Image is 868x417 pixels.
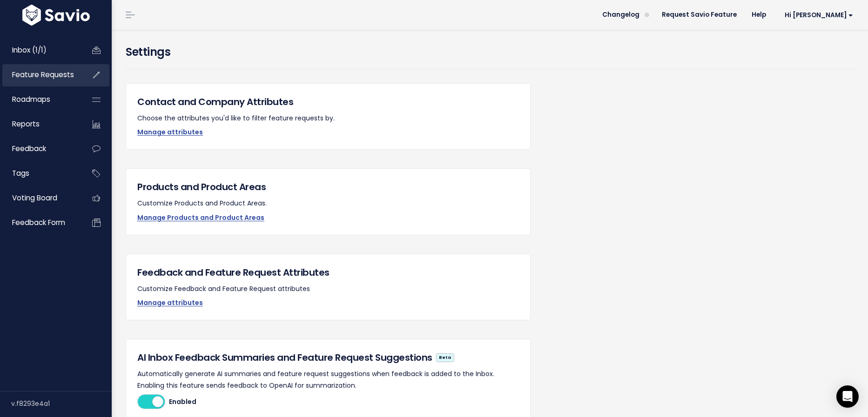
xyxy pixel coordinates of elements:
[836,385,859,408] div: Open Intercom Messenger
[137,265,519,279] h5: Feedback and Feature Request Attributes
[137,368,519,391] p: Automatically generate AI summaries and feature request suggestions when feedback is added to the...
[12,218,65,227] span: Feedback form
[137,113,519,124] p: Choose the attributes you'd like to filter feature requests by.
[654,8,744,22] a: Request Savio Feature
[2,40,77,61] a: Inbox (1/1)
[12,70,74,79] span: Feature Requests
[12,94,50,104] span: Roadmaps
[137,95,519,109] h5: Contact and Company Attributes
[137,298,203,307] a: Manage attributes
[2,64,77,86] a: Feature Requests
[126,44,854,60] h4: Settings
[11,391,112,416] div: v.f8293e4a1
[137,351,519,364] h5: AI Inbox Feedback Summaries and Feature Request Suggestions
[137,213,264,222] a: Manage Products and Product Areas
[12,119,40,129] span: Reports
[169,394,200,409] span: Enabled
[2,187,77,209] a: Voting Board
[20,5,92,26] img: logo-white.9d6f32f41409.svg
[2,89,77,110] a: Roadmaps
[744,8,774,22] a: Help
[137,127,203,137] a: Manage attributes
[12,193,57,203] span: Voting Board
[137,198,519,209] p: Customize Products and Product Areas.
[774,8,861,22] a: Hi [PERSON_NAME]
[12,45,47,55] span: Inbox (1/1)
[2,138,77,159] a: Feedback
[2,113,77,135] a: Reports
[785,12,853,19] span: Hi [PERSON_NAME]
[439,355,451,360] strong: Beta
[2,212,77,233] a: Feedback form
[137,283,519,295] p: Customize Feedback and Feature Request attributes
[2,163,77,184] a: Tags
[602,12,639,18] span: Changelog
[137,180,519,194] h5: Products and Product Areas
[12,144,46,153] span: Feedback
[12,168,29,178] span: Tags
